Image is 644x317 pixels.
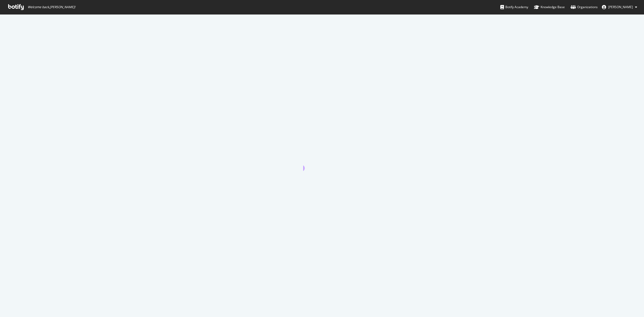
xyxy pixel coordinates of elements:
button: [PERSON_NAME] [598,3,641,11]
div: Botify Academy [500,4,528,10]
span: Kianna Vazquez [608,5,633,9]
div: animation [303,152,341,171]
span: Welcome back, [PERSON_NAME] ! [28,5,75,9]
div: Organizations [571,4,598,10]
div: Knowledge Base [534,4,565,10]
